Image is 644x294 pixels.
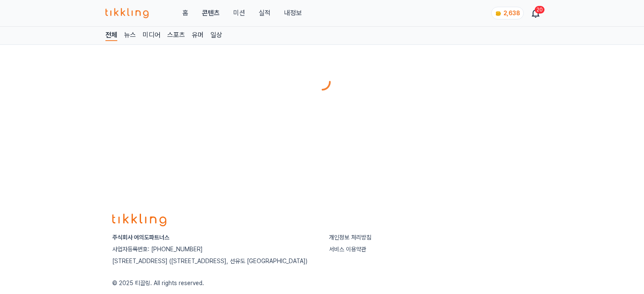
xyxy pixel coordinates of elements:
p: © 2025 티끌링. All rights reserved. [112,279,532,287]
a: 실적 [259,8,271,18]
img: coin [495,10,502,17]
a: 홈 [182,8,188,18]
img: 티끌링 [105,8,149,18]
a: 유머 [192,30,204,41]
a: 미디어 [143,30,160,41]
img: logo [112,214,166,226]
a: 개인정보 처리방침 [329,234,371,241]
button: 미션 [233,8,245,18]
span: 2,638 [503,10,520,16]
a: 일상 [210,30,222,41]
a: 전체 [105,30,117,41]
div: 20 [535,6,544,14]
p: 사업자등록번호: [PHONE_NUMBER] [112,245,315,253]
p: 주식회사 여의도파트너스 [112,233,315,242]
a: coin 2,638 [491,7,522,19]
a: 스포츠 [167,30,185,41]
p: [STREET_ADDRESS] ([STREET_ADDRESS], 선유도 [GEOGRAPHIC_DATA]) [112,257,315,265]
a: 콘텐츠 [202,8,220,18]
a: 내정보 [284,8,302,18]
a: 서비스 이용약관 [329,246,366,253]
a: 20 [532,8,539,18]
a: 뉴스 [124,30,136,41]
